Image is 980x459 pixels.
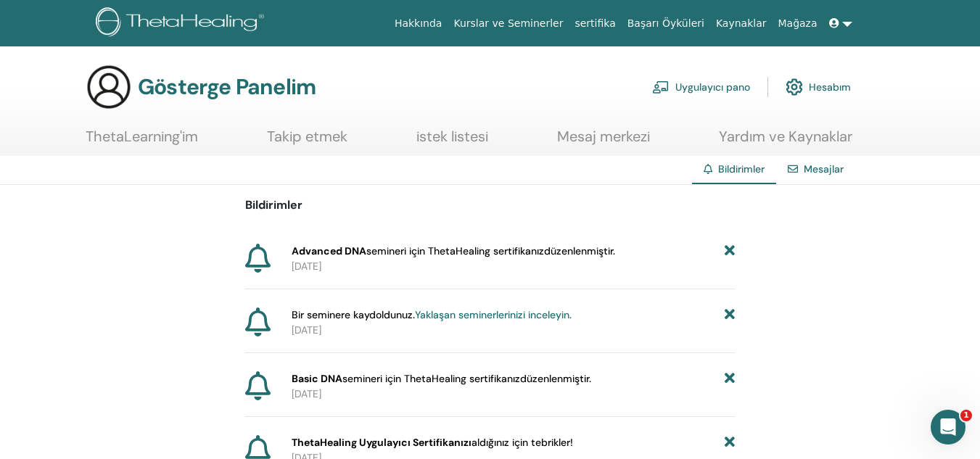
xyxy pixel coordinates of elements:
iframe: Intercom canlı sohbet [931,410,965,444]
a: Mesajlar [804,162,844,175]
font: [DATE] [292,260,321,273]
font: istek listesi [416,127,488,146]
font: [DATE] [292,387,321,400]
font: Hakkında [395,17,442,29]
a: Takip etmek [267,128,347,156]
font: aldığınız için tebrikler [472,436,570,449]
a: Hakkında [389,10,448,37]
a: sertifika [569,10,621,37]
a: Yaklaşan seminerlerinizi inceleyin. [415,308,572,321]
font: semineri için ThetaHealing sertifikanız [342,372,520,385]
img: chalkboard-teacher.svg [652,80,670,94]
a: Mesaj merkezi [557,128,650,156]
img: cog.svg [786,75,803,99]
font: Kurslar ve Seminerler [453,17,563,29]
font: Mağaza [778,17,817,29]
img: generic-user-icon.jpg [86,64,132,110]
a: Hesabım [786,71,851,103]
font: [DATE] [292,323,321,336]
font: Başarı Öyküleri [627,17,704,29]
font: Kaynaklar [716,17,767,29]
font: Hesabım [809,81,851,94]
a: Mağaza [772,10,823,37]
font: Basic DNA [292,372,342,385]
font: Bir seminere kaydoldunuz. [292,308,415,321]
a: Yardım ve Kaynaklar [719,128,852,156]
font: Gösterge Panelim [138,73,316,101]
font: Uygulayıcı pano [675,81,750,94]
a: Kaynaklar [710,10,773,37]
font: 1 [963,410,969,420]
font: ! [570,436,573,449]
font: düzenlenmiştir. [520,372,591,385]
a: istek listesi [416,128,488,156]
font: Advanced DNA [292,244,366,257]
a: Kurslar ve Seminerler [448,10,569,37]
a: ThetaLearning'im [86,128,198,156]
font: sertifika [575,17,615,29]
font: ThetaHealing Uygulayıcı Sertifikanızı [292,436,472,449]
font: Mesaj merkezi [557,127,650,146]
font: semineri için ThetaHealing sertifikanız [366,244,544,257]
font: düzenlenmiştir. [544,244,615,257]
a: Başarı Öyküleri [622,10,710,37]
font: Takip etmek [267,127,347,146]
font: Bildirimler [245,197,302,212]
font: ThetaLearning'im [86,127,198,146]
a: Uygulayıcı pano [652,71,750,103]
font: Yardım ve Kaynaklar [719,127,852,146]
font: Bildirimler [718,162,765,175]
img: logo.png [96,7,269,40]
